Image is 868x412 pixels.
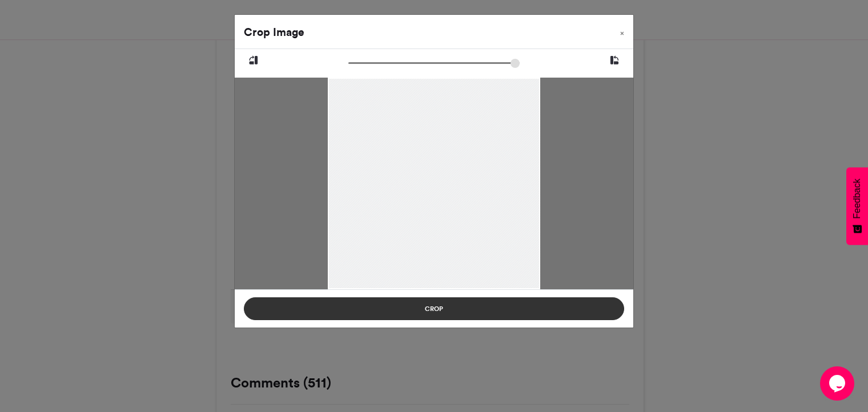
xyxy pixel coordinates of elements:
[852,179,862,219] span: Feedback
[846,167,868,245] button: Feedback - Show survey
[244,24,304,41] h4: Crop Image
[820,366,857,401] iframe: chat widget
[244,297,624,320] button: Crop
[620,30,624,37] span: ×
[611,15,633,47] button: Close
